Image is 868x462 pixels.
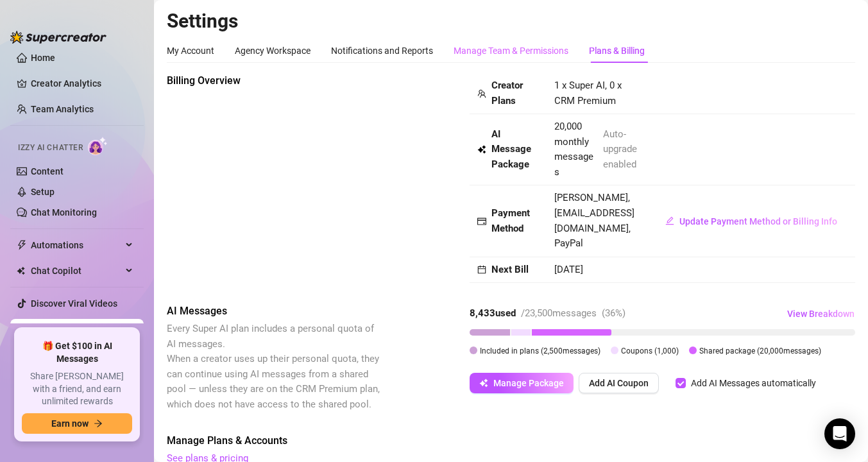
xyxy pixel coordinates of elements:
[470,373,574,393] button: Manage Package
[554,80,622,107] span: 1 x Super AI, 0 x CRM Premium
[491,207,530,234] strong: Payment Method
[17,266,25,275] img: Chat Copilot
[477,217,486,226] span: credit-card
[331,44,433,58] div: Notifications and Reports
[31,104,94,114] a: Team Analytics
[235,44,311,58] div: Agency Workspace
[824,418,855,449] div: Open Intercom Messenger
[31,187,55,197] a: Setup
[787,304,855,324] button: View Breakdown
[167,323,380,410] span: Every Super AI plan includes a personal quota of AI messages. When a creator uses up their person...
[787,309,855,319] span: View Breakdown
[603,127,640,173] span: Auto-upgrade enabled
[589,44,645,58] div: Plans & Billing
[470,307,516,319] strong: 8,433 used
[589,378,649,388] span: Add AI Coupon
[167,44,214,58] div: My Account
[621,346,679,355] span: Coupons ( 1,000 )
[521,307,597,319] span: / 23,500 messages
[477,265,486,274] span: calendar
[699,346,821,355] span: Shared package ( 20,000 messages)
[167,433,855,449] span: Manage Plans & Accounts
[17,240,27,250] span: thunderbolt
[665,216,674,225] span: edit
[88,137,108,155] img: AI Chatter
[655,211,847,232] button: Update Payment Method or Billing Info
[31,53,55,63] a: Home
[22,413,132,434] button: Earn nowarrow-right
[679,216,837,227] span: Update Payment Method or Billing Info
[94,419,103,428] span: arrow-right
[22,370,132,408] span: Share [PERSON_NAME] with a friend, and earn unlimited rewards
[10,31,106,44] img: logo-BBDzfeDw.svg
[31,166,64,176] a: Content
[31,298,117,309] a: Discover Viral Videos
[491,128,531,170] strong: AI Message Package
[477,89,486,98] span: team
[579,373,659,393] button: Add AI Coupon
[554,264,583,275] span: [DATE]
[491,264,529,275] strong: Next Bill
[22,340,132,365] span: 🎁 Get $100 in AI Messages
[167,304,382,319] span: AI Messages
[31,235,122,255] span: Automations
[491,80,523,107] strong: Creator Plans
[31,261,122,281] span: Chat Copilot
[31,207,97,218] a: Chat Monitoring
[18,142,83,154] span: Izzy AI Chatter
[554,192,634,249] span: [PERSON_NAME], [EMAIL_ADDRESS][DOMAIN_NAME], PayPal
[691,376,816,390] div: Add AI Messages automatically
[31,73,133,94] a: Creator Analytics
[480,346,600,355] span: Included in plans ( 2,500 messages)
[554,119,598,180] span: 20,000 monthly messages
[51,418,89,429] span: Earn now
[602,307,625,319] span: ( 36 %)
[167,73,382,89] span: Billing Overview
[493,378,564,388] span: Manage Package
[454,44,568,58] div: Manage Team & Permissions
[167,9,855,33] h2: Settings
